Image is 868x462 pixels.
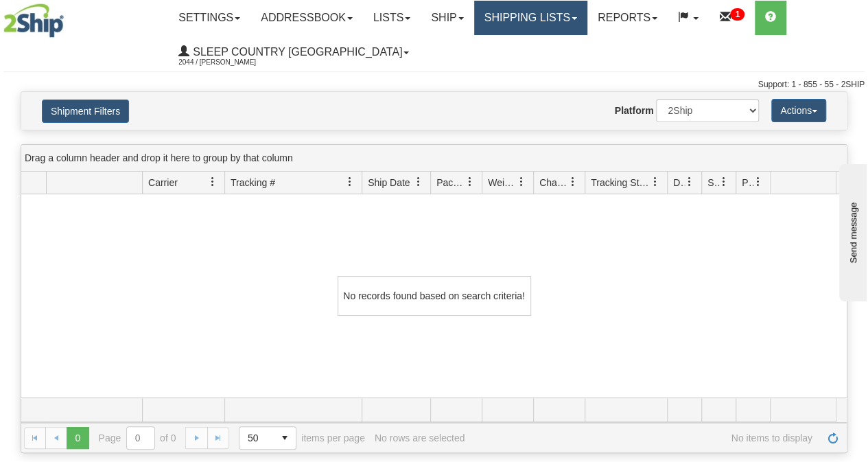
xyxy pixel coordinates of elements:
[673,176,685,189] span: Delivery Status
[436,176,465,189] span: Packages
[168,35,419,69] a: Sleep Country [GEOGRAPHIC_DATA] 2044 / [PERSON_NAME]
[21,145,847,172] div: grid grouping header
[10,12,127,22] div: Send message
[707,176,719,189] span: Shipment Issues
[747,170,770,194] a: Pickup Status filter column settings
[148,176,178,189] span: Carrier
[3,3,64,38] img: logo2044.jpg
[407,170,430,194] a: Ship Date filter column settings
[771,99,826,122] button: Actions
[189,46,402,58] span: Sleep Country [GEOGRAPHIC_DATA]
[99,426,176,450] span: Page of 0
[375,432,465,443] div: No rows are selected
[742,176,753,189] span: Pickup Status
[201,170,224,194] a: Carrier filter column settings
[250,1,363,35] a: Addressbook
[510,170,533,194] a: Weight filter column settings
[248,431,266,445] span: 50
[561,170,585,194] a: Charge filter column settings
[474,432,812,443] span: No items to display
[822,427,844,449] a: Refresh
[239,426,296,450] span: Page sizes drop down
[421,1,473,35] a: Ship
[3,79,865,91] div: Support: 1 - 855 - 55 - 2SHIP
[338,276,531,316] div: No records found based on search criteria!
[178,56,281,69] span: 2044 / [PERSON_NAME]
[539,176,568,189] span: Charge
[67,427,89,449] span: Page 0
[338,170,362,194] a: Tracking # filter column settings
[239,426,365,450] span: items per page
[231,176,275,189] span: Tracking #
[458,170,482,194] a: Packages filter column settings
[615,104,654,117] label: Platform
[730,8,744,21] sup: 1
[488,176,517,189] span: Weight
[836,161,867,301] iframe: chat widget
[712,170,736,194] a: Shipment Issues filter column settings
[678,170,701,194] a: Delivery Status filter column settings
[363,1,421,35] a: Lists
[644,170,667,194] a: Tracking Status filter column settings
[42,100,129,123] button: Shipment Filters
[587,1,668,35] a: Reports
[168,1,250,35] a: Settings
[474,1,587,35] a: Shipping lists
[368,176,410,189] span: Ship Date
[709,1,755,35] a: 1
[274,427,296,449] span: select
[591,176,650,189] span: Tracking Status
